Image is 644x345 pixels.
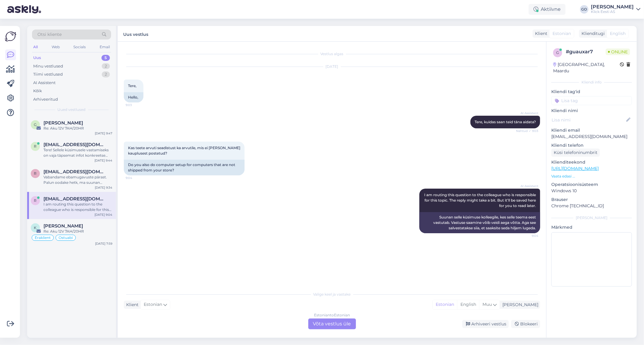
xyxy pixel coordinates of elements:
div: [DATE] 9:04 [95,212,112,217]
div: Klick Eesti AS [591,9,634,14]
span: K [34,225,37,230]
div: Tere! Sellele küsimusele vastamiseks on vaja täpsemat infot konkreetse sülearvuti mudeli USB-C po... [43,147,112,158]
span: AI Assistent [516,111,538,115]
p: [EMAIL_ADDRESS][DOMAIN_NAME] [551,133,632,140]
span: Ostuabi [59,236,73,240]
div: Do you also do computer setup for computers that are not shipped from your store? [124,160,245,175]
div: Suunan selle küsimuse kolleegile, kes selle teema eest vastutab. Vastuse saamine võib veidi aega ... [419,212,540,233]
input: Lisa tag [551,96,632,105]
div: [PERSON_NAME] [500,302,538,308]
div: [DATE] [124,64,540,69]
div: Blokeeri [511,320,540,328]
span: Online [606,49,630,55]
span: Otsi kliente [37,31,62,38]
span: 9:04 [126,176,148,180]
p: Windows 10 [551,188,632,194]
p: Kliendi telefon [551,142,632,149]
div: Web [50,43,61,51]
p: Brauser [551,196,632,203]
span: r [34,144,37,149]
span: raido247@gmail.com [43,142,106,147]
span: Muu [482,302,492,307]
span: Kas teete arvuti seadistust ka arvutile, mis ei [PERSON_NAME] kauplusest postetud? [128,146,241,155]
div: Võta vestlus üle [308,318,356,329]
p: Operatsioonisüsteem [551,181,632,188]
div: Klient [124,302,139,308]
p: Chrome [TECHNICAL_ID] [551,203,632,209]
div: [GEOGRAPHIC_DATA], Maardu [553,61,620,74]
span: g [556,50,559,55]
div: AI Assistent [33,80,56,86]
div: Uus [33,55,41,61]
p: Kliendi email [551,127,632,133]
div: English [457,300,479,309]
div: Valige keel ja vastake [124,292,540,297]
div: [DATE] 7:59 [95,241,112,246]
label: Uus vestlus [123,30,148,38]
input: Lisa nimi [552,117,625,123]
div: Hello, [124,92,143,102]
div: Re: Aku 12V 7AH/20HR [43,126,112,131]
p: Kliendi tag'id [551,89,632,95]
span: 9:04 [516,234,538,238]
p: Kliendi nimi [551,108,632,114]
span: Nähtud ✓ 9:03 [516,129,538,133]
div: Klienditugi [579,30,605,37]
div: Vestlus algas [124,51,540,57]
div: Email [98,43,111,51]
div: Klient [533,30,547,37]
span: Estonian [144,301,162,308]
p: Märkmed [551,224,632,231]
div: [DATE] 9:34 [95,185,112,190]
div: [DATE] 9:44 [95,158,112,163]
span: Estonian [553,30,571,37]
span: Gunnar Obolenski [43,120,83,126]
span: ramsonroger@gmail.com [43,169,106,174]
div: Arhiveeri vestlus [462,320,509,328]
span: Tere, [128,83,136,88]
div: Estonian to Estonian [314,312,350,318]
span: Tere, kuidas saan teid täna aidata? [475,120,536,124]
p: Klienditeekond [551,159,632,165]
span: Uued vestlused [58,107,86,112]
p: Vaata edasi ... [551,174,632,179]
a: [URL][DOMAIN_NAME] [551,166,599,171]
span: r [34,198,37,203]
div: Vabandame ebamugavuste pärast. Palun oodake hetk, ma suunan [PERSON_NAME] päringu edasi kolleegil... [43,174,112,185]
div: Aktiivne [529,4,566,15]
div: 5 [101,55,110,61]
img: Askly Logo [5,31,16,42]
span: G [34,122,37,127]
span: reetraenok@gmail.com [43,196,106,202]
div: 2 [102,71,110,77]
div: Küsi telefoninumbrit [551,149,600,157]
div: Minu vestlused [33,63,63,69]
div: Arhiveeritud [33,96,58,102]
div: GO [580,5,588,14]
span: Kuido Karula [43,223,83,229]
div: All [32,43,39,51]
div: [DATE] 9:47 [95,131,112,136]
div: 2 [102,63,110,69]
div: Tiimi vestlused [33,71,63,77]
div: Re: Aku 12V 7AH/20HR [43,229,112,234]
div: I am routing this question to the colleague who is responsible for this topic. The reply might ta... [43,202,112,212]
div: Kliendi info [551,80,632,85]
span: 9:03 [126,103,148,107]
div: Socials [72,43,87,51]
div: Estonian [433,300,457,309]
div: [PERSON_NAME] [551,215,632,221]
span: Eraklient [35,236,51,240]
span: I am routing this question to the colleague who is responsible for this topic. The reply might ta... [424,193,537,208]
a: [PERSON_NAME]Klick Eesti AS [591,5,640,14]
span: AI Assistent [516,184,538,188]
div: [PERSON_NAME] [591,5,634,9]
span: r [34,171,37,176]
div: # guauxar7 [566,48,606,55]
div: Kõik [33,88,42,94]
span: English [610,30,626,37]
